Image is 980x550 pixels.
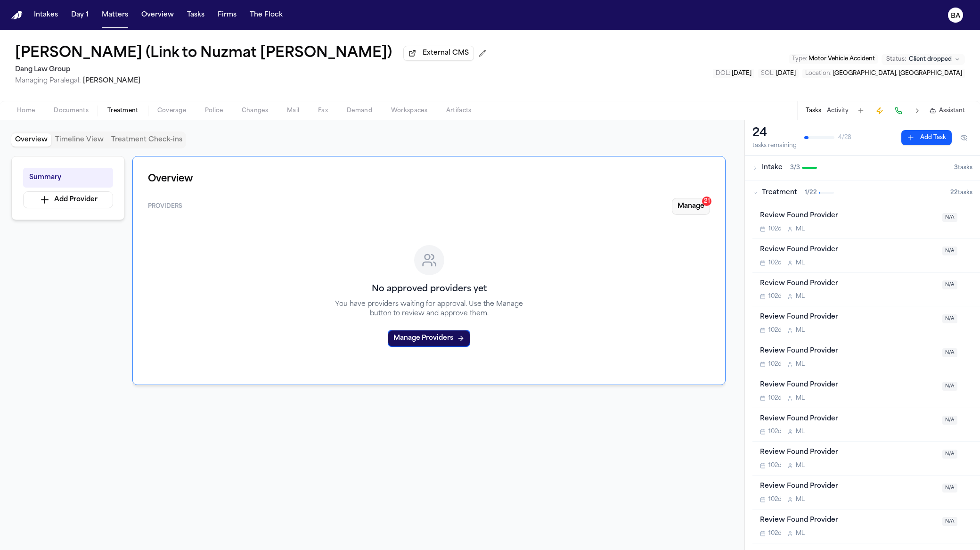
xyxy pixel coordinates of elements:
span: 102d [768,327,782,334]
span: N/A [942,213,957,222]
span: Mail [287,107,299,115]
span: Managing Paralegal: [15,77,81,84]
span: Type : [792,56,807,62]
div: Open task: Review Found Provider [752,340,980,374]
button: Make a Call [892,104,905,117]
div: Open task: Review Found Provider [752,442,980,476]
button: Day 1 [67,7,92,24]
a: Tasks [183,7,208,24]
button: External CMS [403,46,474,61]
button: Summary [23,168,113,188]
span: N/A [942,484,957,493]
span: 102d [768,496,782,503]
span: 102d [768,225,782,233]
div: Review Found Provider [760,312,937,323]
div: Open task: Review Found Provider [752,509,980,543]
div: 21 [702,197,711,206]
span: Coverage [157,107,186,115]
span: Documents [54,107,89,115]
button: Treatment Check-ins [107,133,186,147]
a: Home [11,11,23,20]
span: M L [796,428,805,435]
div: Review Found Provider [760,414,937,425]
span: Workspaces [391,107,427,115]
span: 102d [768,259,782,267]
div: Open task: Review Found Provider [752,205,980,239]
span: Changes [242,107,268,115]
button: Intake3/33tasks [745,156,980,180]
span: Treatment [107,107,139,115]
div: Review Found Provider [760,481,937,492]
span: N/A [942,348,957,357]
span: N/A [942,517,957,526]
span: 1 / 22 [805,189,817,197]
div: Open task: Review Found Provider [752,239,980,273]
h1: Overview [148,172,710,187]
span: M L [796,361,805,368]
button: Overview [138,7,178,24]
a: Intakes [30,7,62,24]
span: M L [796,530,805,537]
span: N/A [942,382,957,391]
span: 22 task s [950,189,972,197]
span: M L [796,394,805,402]
div: Open task: Review Found Provider [752,273,980,307]
span: N/A [942,314,957,323]
span: 102d [768,361,782,368]
div: Review Found Provider [760,346,937,357]
span: Artifacts [446,107,472,115]
span: Location : [805,71,832,76]
button: Firms [214,7,240,24]
span: 4 / 28 [838,134,851,141]
span: M L [796,293,805,300]
button: Edit matter name [15,45,392,62]
span: M L [796,259,805,267]
span: M L [796,462,805,469]
p: You have providers waiting for approval. Use the Manage button to review and approve them. [324,300,535,319]
span: SOL : [761,71,775,76]
span: [DATE] [776,71,796,76]
span: Providers [148,203,182,210]
span: 102d [768,462,782,469]
span: M L [796,496,805,503]
button: Tasks [806,107,821,115]
span: 102d [768,394,782,402]
div: 24 [752,126,797,141]
span: 102d [768,293,782,300]
span: External CMS [423,49,469,58]
span: N/A [942,280,957,289]
button: Overview [11,133,51,147]
span: N/A [942,416,957,425]
span: N/A [942,246,957,255]
span: 3 task s [954,164,972,172]
span: [GEOGRAPHIC_DATA], [GEOGRAPHIC_DATA] [833,71,962,76]
button: Timeline View [51,133,107,147]
div: Open task: Review Found Provider [752,306,980,340]
div: Open task: Review Found Provider [752,374,980,408]
button: Manage Providers [388,330,470,347]
button: Matters [98,7,132,24]
button: Add Task [854,104,867,117]
span: Assistant [939,107,965,115]
span: 102d [768,428,782,435]
span: 102d [768,530,782,537]
span: Police [205,107,223,115]
span: [PERSON_NAME] [83,77,140,84]
button: Add Provider [23,191,113,208]
span: N/A [942,450,957,459]
span: DOL : [716,71,730,76]
button: The Flock [246,7,286,24]
button: Edit DOL: 2025-06-06 [713,69,754,78]
button: Treatment1/2222tasks [745,181,980,205]
button: Create Immediate Task [873,104,886,117]
span: M L [796,225,805,233]
div: Review Found Provider [760,515,937,526]
button: Edit SOL: 2027-06-06 [758,69,799,78]
button: Edit Location: Pflugerville, TX [802,69,965,78]
span: Status: [886,56,906,63]
h3: No approved providers yet [372,283,487,296]
img: Finch Logo [11,11,23,20]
